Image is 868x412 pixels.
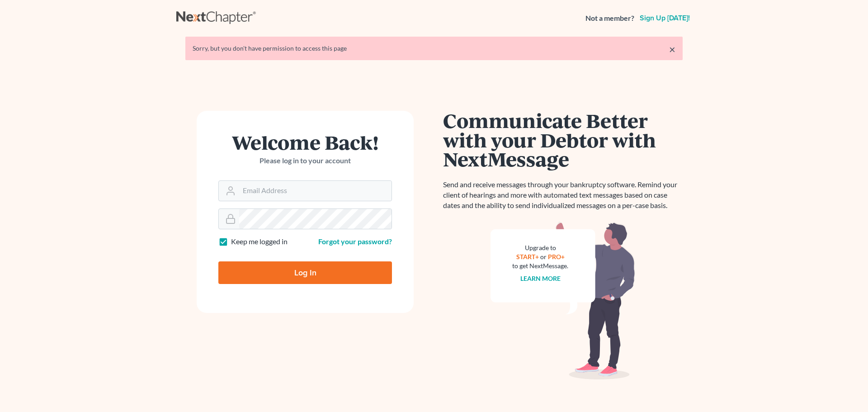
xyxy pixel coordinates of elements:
a: Sign up [DATE]! [638,14,692,22]
div: to get NextMessage. [512,261,568,270]
div: Sorry, but you don't have permission to access this page [193,44,675,53]
input: Log In [218,261,392,284]
a: PRO+ [548,253,565,260]
span: or [540,253,547,260]
label: Keep me logged in [231,237,288,247]
a: START+ [516,253,539,260]
p: Send and receive messages through your bankruptcy software. Remind your client of hearings and mo... [443,180,683,211]
strong: Not a member? [585,13,634,24]
a: Forgot your password? [318,237,392,246]
h1: Welcome Back! [218,133,392,152]
a: × [669,44,675,55]
h1: Communicate Better with your Debtor with NextMessage [443,111,683,169]
img: nextmessage_bg-59042aed3d76b12b5cd301f8e5b87938c9018125f34e5fa2b7a6b67550977c72.svg [491,222,635,380]
div: Upgrade to [512,243,568,252]
input: Email Address [239,181,392,201]
p: Please log in to your account [218,156,392,166]
a: Learn more [520,275,561,282]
